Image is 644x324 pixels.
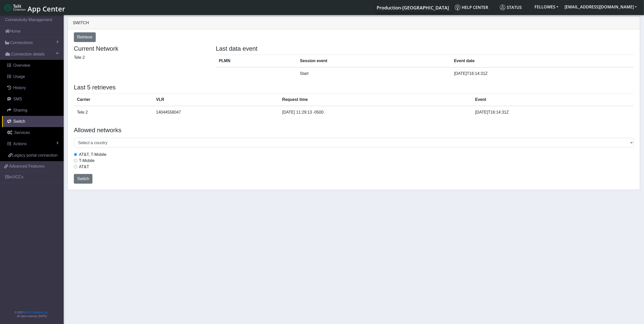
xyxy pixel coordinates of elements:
[2,127,64,138] a: Services
[2,82,64,93] a: History
[2,71,64,82] a: Usage
[79,158,94,164] label: T-Mobile
[297,55,451,67] th: Session event
[4,2,64,13] a: App Center
[376,2,449,12] a: Your current platform instance
[13,74,25,79] span: Usage
[13,86,26,90] span: History
[74,93,153,106] th: Carrier
[4,4,25,12] img: logo-telit-cinterion-gw-new.png
[561,2,640,11] button: [EMAIL_ADDRESS][DOMAIN_NAME]
[77,177,89,181] span: Switch
[500,5,505,10] img: status.svg
[74,32,96,42] button: Retrieve
[12,153,58,157] span: Legacy portal connection
[13,142,26,146] span: Actions
[28,4,65,13] span: App Center
[279,93,472,106] th: Request time
[2,60,64,71] a: Overview
[472,93,634,106] th: Event
[73,21,89,25] span: Switch
[79,164,89,170] label: AT&T
[451,55,634,67] th: Event date
[23,311,48,314] a: Telit IoT Solutions, Inc.
[13,97,22,101] span: SMS
[74,106,153,118] td: Tele 2
[531,2,561,11] button: FELLOWES
[472,106,634,118] td: [DATE]T16:14:31Z
[455,5,460,10] img: knowledge.svg
[455,5,488,10] span: Help center
[2,93,64,105] a: SMS
[2,116,64,127] a: Switch
[498,2,531,12] a: Status
[11,51,45,57] span: Connection details
[13,63,30,67] span: Overview
[10,40,33,46] span: Connections
[14,130,30,135] span: Services
[153,93,279,106] th: VLR
[500,5,522,10] span: Status
[2,105,64,116] a: Sharing
[279,106,472,118] td: [DATE] 11:29:13 -0500
[297,67,451,80] td: Start
[9,163,45,169] span: Advanced Features
[74,84,634,91] h4: Last 5 retrieves
[13,119,25,124] span: Switch
[451,67,634,80] td: [DATE]T16:14:31Z
[13,108,27,112] span: Sharing
[74,55,85,60] span: Tele 2
[216,45,634,52] h4: Last data event
[216,55,297,67] th: PLMN
[74,127,634,134] h4: Allowed networks
[377,5,449,11] span: Production-[GEOGRAPHIC_DATA]
[2,138,64,150] a: Actions
[77,35,92,39] span: Retrieve
[79,152,106,158] label: AT&T, T-Mobile
[74,174,92,184] button: Switch
[453,2,498,12] a: Help center
[153,106,279,118] td: 14044558047
[74,45,208,52] h4: Current Network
